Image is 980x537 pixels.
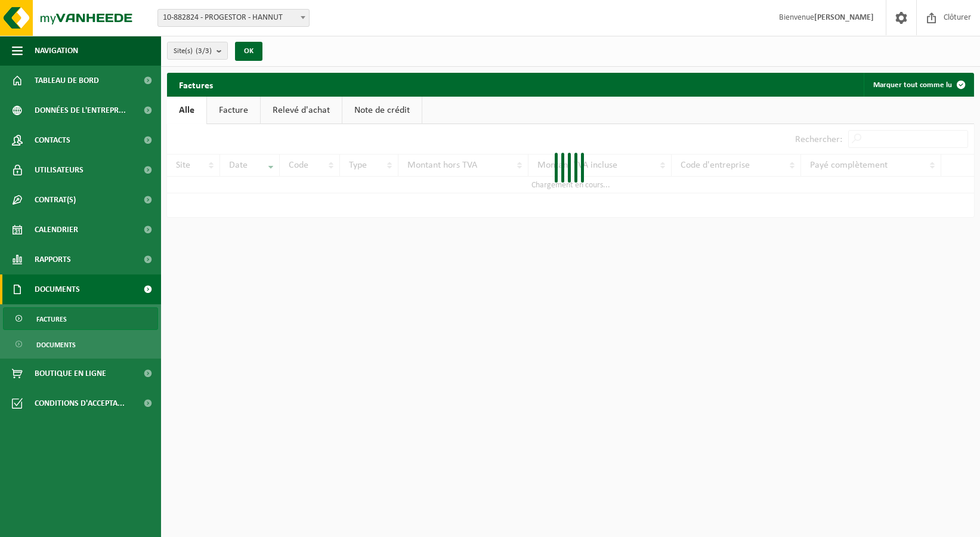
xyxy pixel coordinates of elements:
span: Conditions d'accepta... [35,388,125,418]
span: 10-882824 - PROGESTOR - HANNUT [158,10,309,26]
span: Contacts [35,125,70,155]
a: Documents [3,333,158,356]
a: Alle [167,97,206,124]
span: Documents [35,274,80,304]
span: Contrat(s) [35,185,76,215]
button: Marquer tout comme lu [864,73,973,97]
span: Factures [36,308,67,331]
span: Boutique en ligne [35,359,106,388]
h2: Factures [167,73,225,96]
a: Facture [207,97,260,124]
button: OK [235,42,262,61]
a: Factures [3,307,158,330]
span: Calendrier [35,215,78,245]
span: Rapports [35,245,71,274]
span: 10-882824 - PROGESTOR - HANNUT [157,9,310,27]
span: Navigation [35,36,78,66]
span: Utilisateurs [35,155,84,185]
span: Données de l'entrepr... [35,95,126,125]
span: Tableau de bord [35,66,99,95]
count: (3/3) [196,47,212,55]
a: Relevé d'achat [261,97,342,124]
button: Site(s)(3/3) [167,42,228,60]
span: Site(s) [174,42,212,60]
a: Note de crédit [342,97,422,124]
strong: [PERSON_NAME] [814,13,874,22]
span: Documents [36,334,76,356]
